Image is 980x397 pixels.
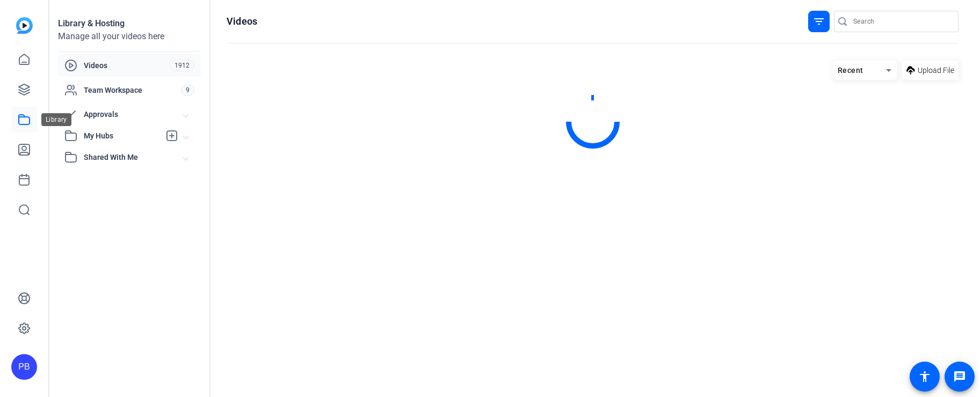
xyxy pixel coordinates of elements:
div: Library [41,113,71,126]
img: blue-gradient.svg [16,17,33,34]
mat-expansion-panel-header: Shared With Me [58,146,201,168]
span: 9 [181,84,194,96]
input: Search [853,15,950,28]
span: Approvals [84,109,184,120]
span: My Hubs [84,130,160,142]
div: Manage all your videos here [58,30,201,43]
span: Videos [84,60,170,71]
span: 1912 [170,60,194,71]
h1: Videos [227,15,257,28]
mat-expansion-panel-header: Approvals [58,104,201,125]
span: Shared With Me [84,152,184,163]
div: Library & Hosting [58,17,201,30]
span: Team Workspace [84,85,181,95]
div: PB [11,354,37,380]
span: Upload File [918,65,954,76]
button: Upload File [902,61,959,80]
mat-expansion-panel-header: My Hubs [58,125,201,146]
mat-icon: filter_list [812,15,825,28]
span: Recent [838,66,863,75]
mat-icon: accessibility [918,370,931,383]
mat-icon: message [953,370,966,383]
